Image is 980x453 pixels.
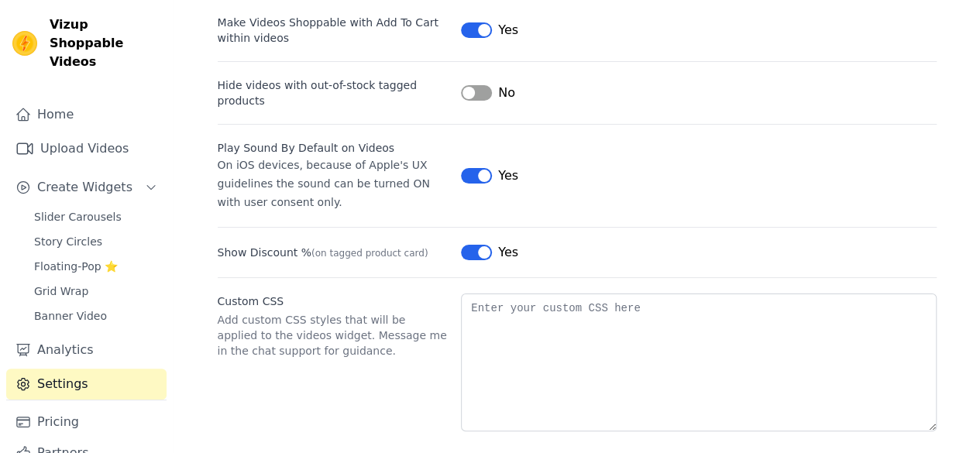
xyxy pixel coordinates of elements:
[498,243,518,262] span: Yes
[218,245,449,260] label: Show Discount %
[6,407,167,438] a: Pricing
[34,259,118,274] span: Floating-Pop ⭐
[25,231,167,252] a: Story Circles
[25,280,167,302] a: Grid Wrap
[498,84,515,102] span: No
[25,256,167,277] a: Floating-Pop ⭐
[461,84,515,102] button: No
[498,166,518,185] span: Yes
[218,140,449,156] div: Play Sound By Default on Videos
[34,234,102,249] span: Story Circles
[461,243,518,262] button: Yes
[218,312,449,359] p: Add custom CSS styles that will be applied to the videos widget. Message me in the chat support f...
[50,15,160,71] span: Vizup Shoppable Videos
[218,77,449,108] label: Hide videos with out-of-stock tagged products
[6,335,167,365] a: Analytics
[6,172,167,203] button: Create Widgets
[6,99,167,130] a: Home
[34,209,122,225] span: Slider Carousels
[218,293,449,309] label: Custom CSS
[12,31,37,56] img: Vizup
[218,159,430,208] span: On iOS devices, because of Apple's UX guidelines the sound can be turned ON with user consent only.
[498,21,518,39] span: Yes
[34,283,88,299] span: Grid Wrap
[25,305,167,327] a: Banner Video
[218,15,449,46] label: Make Videos Shoppable with Add To Cart within videos
[461,166,518,185] button: Yes
[34,308,107,324] span: Banner Video
[25,206,167,228] a: Slider Carousels
[37,178,132,197] span: Create Widgets
[6,133,167,164] a: Upload Videos
[311,248,428,259] span: (on tagged product card)
[461,21,518,39] button: Yes
[6,369,167,400] a: Settings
